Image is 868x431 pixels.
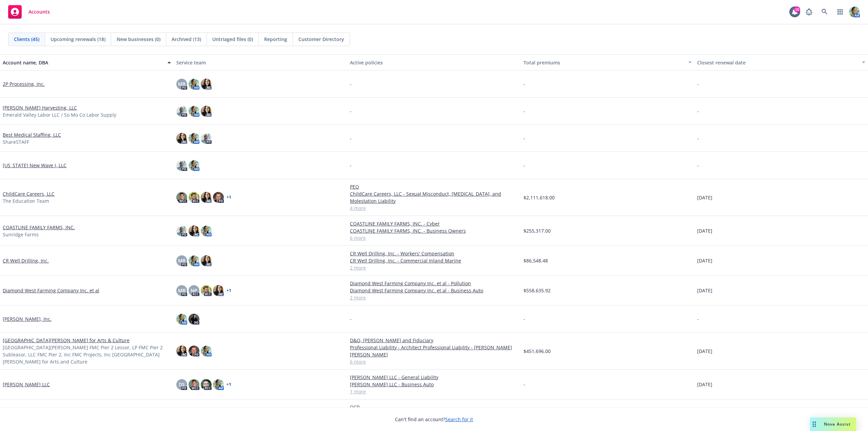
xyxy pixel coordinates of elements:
a: Diamond West Farming Company Inc. et al - Business Auto [350,287,518,294]
a: Switch app [833,5,847,19]
img: photo [176,192,187,203]
span: NP [191,287,197,294]
a: CR Well Drilling, Inc. - Workers' Compensation [350,250,518,257]
img: photo [176,226,187,236]
a: Best Medical Staffing, LLC [3,131,61,138]
a: [US_STATE] New Wave I, LLC [3,162,66,169]
span: ShareSTAFF [3,138,29,145]
span: Archived (13) [172,36,201,43]
img: photo [176,133,187,144]
img: photo [213,285,224,296]
a: OCP [350,404,518,411]
span: Upcoming renewals (18) [51,36,105,43]
a: Report a Bug [802,5,816,19]
a: [PERSON_NAME] Harvesting, LLC [3,104,77,111]
span: Untriaged files (0) [212,36,253,43]
span: [DATE] [697,287,712,294]
span: - [350,80,352,87]
span: - [697,80,699,87]
button: Closest renewal date [694,54,868,71]
span: New businesses (0) [117,36,160,43]
img: photo [189,226,199,236]
span: [DATE] [697,227,712,234]
span: Nova Assist [824,421,851,427]
a: Search [818,5,831,19]
a: Accounts [5,2,53,21]
span: - [350,107,352,115]
button: Active policies [347,54,521,71]
a: [PERSON_NAME] LLC [3,381,50,388]
span: - [350,162,352,169]
span: - [697,107,699,115]
a: 6 more [350,234,518,241]
img: photo [201,226,212,236]
button: Nova Assist [810,417,856,431]
div: Total premiums [524,59,684,66]
img: photo [189,255,199,266]
span: - [524,107,525,115]
span: $255,317.00 [524,227,551,234]
a: [PERSON_NAME] LLC - General Liability [350,374,518,381]
img: photo [201,285,212,296]
img: photo [189,133,199,144]
a: 2P Processing, Inc. [3,80,45,87]
a: PEO [350,183,518,190]
span: $86,548.48 [524,257,548,264]
a: 1 more [350,388,518,395]
a: [GEOGRAPHIC_DATA][PERSON_NAME] for Arts & Culture [3,337,130,344]
span: - [524,315,525,322]
img: photo [189,106,199,117]
a: + 1 [226,195,231,199]
img: photo [189,379,199,390]
img: photo [213,192,224,203]
button: Service team [174,54,347,71]
span: $451,696.00 [524,348,551,355]
div: Account name, DBA [3,59,163,66]
span: [DATE] [697,381,712,388]
button: Total premiums [521,54,694,71]
span: [DATE] [697,257,712,264]
span: [DATE] [697,348,712,355]
span: - [697,162,699,169]
img: photo [176,160,187,171]
a: ChildCare Careers, LLC [3,190,55,197]
a: Search for it [445,416,473,423]
img: photo [189,192,199,203]
img: photo [189,79,199,90]
span: - [524,162,525,169]
span: Reporting [264,36,287,43]
span: [DATE] [697,194,712,201]
a: 2 more [350,264,518,271]
a: 2 more [350,294,518,301]
a: Diamond West Farming Company Inc. et al - Pollution [350,280,518,287]
div: Active policies [350,59,518,66]
span: Can't find an account? [395,416,473,423]
span: - [350,315,352,322]
a: D&O, [PERSON_NAME] and Fiduciary [350,337,518,344]
img: photo [189,346,199,356]
img: photo [201,133,212,144]
div: Service team [176,59,344,66]
span: MB [178,287,185,294]
a: Diamond West Farming Company Inc. et al [3,287,99,294]
span: Sunridge Farms [3,231,39,238]
span: - [524,135,525,142]
span: Accounts [28,9,50,15]
img: photo [189,160,199,171]
a: [PERSON_NAME] LLC - Business Auto [350,381,518,388]
span: - [697,315,699,322]
img: photo [201,379,212,390]
span: $558,635.92 [524,287,551,294]
a: Professional Liability - Architect Professional Liability - [PERSON_NAME] [PERSON_NAME] [350,344,518,358]
span: $2,111,618.00 [524,194,555,201]
a: COASTLINE FAMILY FARMS, INC. - Cyber [350,220,518,227]
img: photo [849,6,860,17]
img: photo [213,379,224,390]
div: 10 [794,6,800,13]
a: 6 more [350,358,518,365]
a: + 1 [226,289,231,293]
span: [GEOGRAPHIC_DATA][PERSON_NAME] FMC Pier 2 Lessor, LP FMC Pier 2 Subleasor, LLC FMC Pier 2, Inc FM... [3,344,171,365]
